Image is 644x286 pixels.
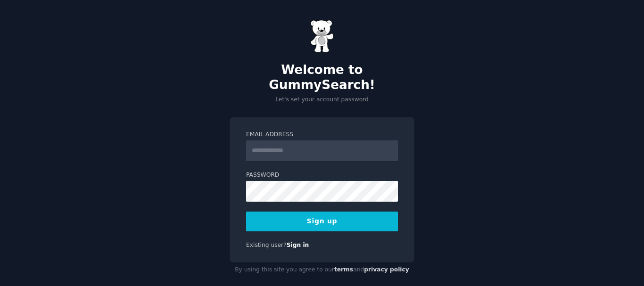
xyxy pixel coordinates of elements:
img: Gummy Bear [310,20,334,53]
a: privacy policy [364,266,409,273]
span: Existing user? [246,242,287,248]
h2: Welcome to GummySearch! [230,63,414,92]
a: terms [334,266,353,273]
button: Sign up [246,212,398,231]
a: Sign in [287,242,309,248]
p: Let's set your account password [230,96,414,104]
div: By using this site you agree to our and [230,262,414,278]
label: Password [246,171,398,180]
label: Email Address [246,131,398,139]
